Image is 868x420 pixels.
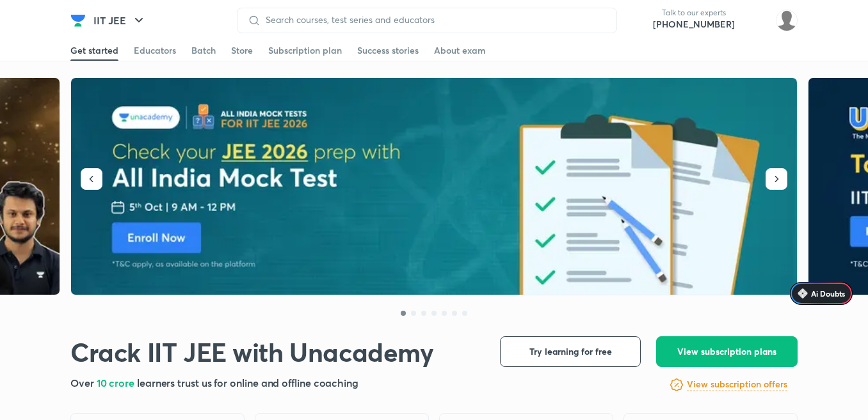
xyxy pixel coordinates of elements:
[231,40,253,61] a: Store
[434,40,486,61] a: About exam
[529,345,612,358] span: Try learning for free
[677,345,776,358] span: View subscription plans
[745,10,766,31] img: avatar
[261,15,606,25] input: Search courses, test series and educators
[70,40,118,61] a: Get started
[134,40,176,61] a: Educators
[811,288,845,299] span: Ai Doubts
[656,336,798,367] button: View subscription plans
[790,282,853,305] a: Ai Doubts
[191,40,216,61] a: Batch
[70,376,97,389] span: Over
[627,8,653,33] img: call-us
[231,44,253,57] div: Store
[134,44,176,57] div: Educators
[357,40,419,61] a: Success stories
[191,44,216,57] div: Batch
[268,40,342,61] a: Subscription plan
[357,44,419,57] div: Success stories
[70,336,434,368] h1: Crack IIT JEE with Unacademy
[86,8,154,33] button: IIT JEE
[687,378,787,391] h6: View subscription offers
[500,336,641,367] button: Try learning for free
[268,44,342,57] div: Subscription plan
[653,8,735,18] p: Talk to our experts
[653,18,735,31] a: [PHONE_NUMBER]
[776,10,798,31] img: kavin Goswami
[687,377,787,393] a: View subscription offers
[798,288,808,299] img: Icon
[137,376,358,389] span: learners trust us for online and offline coaching
[70,13,86,28] img: Company Logo
[70,44,118,57] div: Get started
[97,376,137,389] span: 10 crore
[434,44,486,57] div: About exam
